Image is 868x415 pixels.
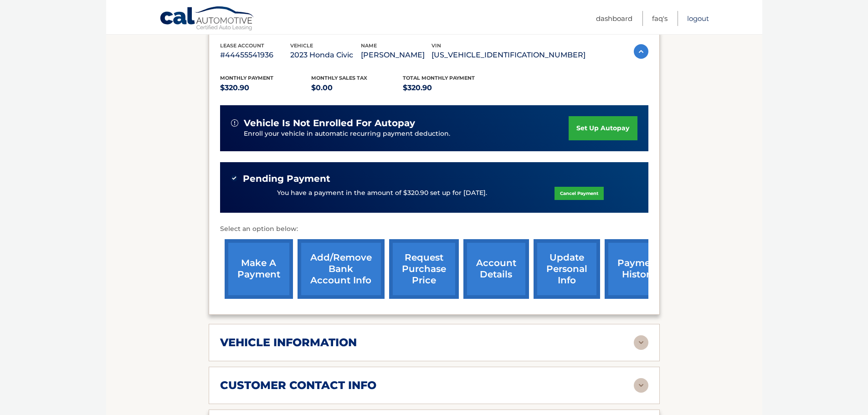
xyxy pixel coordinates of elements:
[220,82,312,94] p: $320.90
[244,129,569,139] p: Enroll your vehicle in automatic recurring payment deduction.
[311,82,403,94] p: $0.00
[431,42,441,49] span: vin
[220,42,264,49] span: lease account
[220,379,376,392] h2: customer contact info
[231,175,237,181] img: check-green.svg
[687,11,709,26] a: Logout
[277,188,487,198] p: You have a payment in the amount of $320.90 set up for [DATE].
[159,6,255,32] a: Cal Automotive
[569,116,637,140] a: set up autopay
[220,49,291,61] p: #44455541936
[231,119,238,127] img: alert-white.svg
[596,11,632,26] a: Dashboard
[652,11,668,26] a: FAQ's
[225,239,293,299] a: make a payment
[389,239,459,299] a: request purchase price
[431,49,586,61] p: [US_VEHICLE_IDENTIFICATION_NUMBER]
[605,239,673,299] a: payment history
[534,239,600,299] a: update personal info
[311,75,367,81] span: Monthly sales Tax
[555,187,604,200] a: Cancel Payment
[220,224,648,235] p: Select an option below:
[634,378,648,393] img: accordion-rest.svg
[361,49,431,61] p: [PERSON_NAME]
[243,173,330,184] span: Pending Payment
[298,239,385,299] a: Add/Remove bank account info
[290,42,313,49] span: vehicle
[220,75,273,81] span: Monthly Payment
[403,75,475,81] span: Total Monthly Payment
[361,42,377,49] span: name
[220,336,357,349] h2: vehicle information
[634,44,648,59] img: accordion-active.svg
[634,335,648,350] img: accordion-rest.svg
[244,118,415,129] span: vehicle is not enrolled for autopay
[403,82,494,94] p: $320.90
[463,239,529,299] a: account details
[290,49,361,61] p: 2023 Honda Civic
